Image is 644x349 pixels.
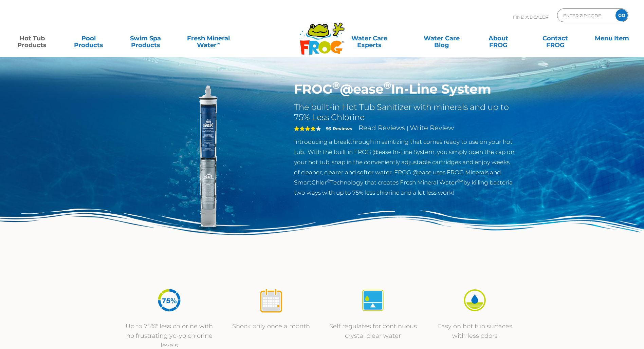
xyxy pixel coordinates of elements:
[327,178,330,183] sup: ®
[227,322,315,331] p: Shock only once a month
[326,126,352,131] strong: 93 Reviews
[294,126,316,131] span: 4
[328,32,410,45] a: Water CareExperts
[217,40,220,46] sup: ∞
[129,81,284,237] img: inline-system.png
[294,102,516,122] h2: The built-in Hot Tub Sanitizer with minerals and up to 75% Less Chlorine
[177,32,240,45] a: Fresh MineralWater∞
[63,32,114,45] a: PoolProducts
[120,32,171,45] a: Swim SpaProducts
[587,32,637,45] a: Menu Item
[417,32,467,45] a: Water CareBlog
[294,137,516,198] p: Introducing a breakthrough in sanitizing that comes ready to use on your hot tub. With the built ...
[410,124,454,132] a: Write Review
[462,288,487,313] img: icon-atease-easy-on
[157,288,182,313] img: icon-atease-75percent-less
[384,79,391,91] sup: ®
[473,32,524,45] a: AboutFROG
[407,125,408,132] span: |
[296,14,348,55] img: Frog Products Logo
[358,124,405,132] a: Read Reviews
[294,81,516,97] h1: FROG @ease In-Line System
[431,322,519,341] p: Easy on hot tub surfaces with less odors
[457,178,463,183] sup: ®∞
[332,79,340,91] sup: ®
[530,32,581,45] a: ContactFROG
[615,9,628,21] input: GO
[329,322,417,341] p: Self regulates for continuous crystal clear water
[513,8,548,25] p: Find A Dealer
[360,288,386,313] img: icon-atease-self-regulates
[7,32,57,45] a: Hot TubProducts
[258,288,284,313] img: icon-atease-shock-once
